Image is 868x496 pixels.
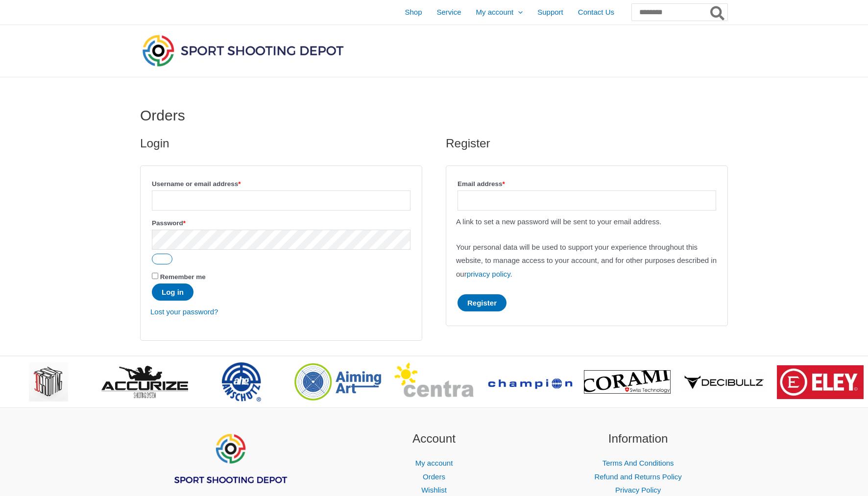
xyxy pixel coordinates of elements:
img: brand logo [777,365,864,399]
label: Password [152,216,410,230]
a: Privacy Policy [615,486,661,494]
p: Your personal data will be used to support your experience throughout this website, to manage acc... [456,240,718,282]
a: Terms And Conditions [603,459,674,467]
a: Wishlist [421,486,447,494]
h2: Register [446,136,728,151]
a: Refund and Returns Policy [594,472,681,481]
button: Show password [152,254,172,264]
label: Username or email address [152,177,410,190]
span: Remember me [160,273,206,281]
input: Remember me [152,273,158,279]
h2: Information [548,430,728,448]
button: Search [708,4,727,21]
h2: Login [140,136,422,151]
button: Register [458,294,506,311]
img: Sport Shooting Depot [140,32,346,69]
a: My account [415,459,453,467]
a: Lost your password? [150,307,218,316]
h1: Orders [140,107,728,124]
label: Email address [458,177,716,190]
a: Orders [423,472,445,481]
h2: Account [344,430,524,448]
a: privacy policy [467,270,510,278]
button: Log in [152,283,193,301]
p: A link to set a new password will be sent to your email address. [456,215,718,229]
